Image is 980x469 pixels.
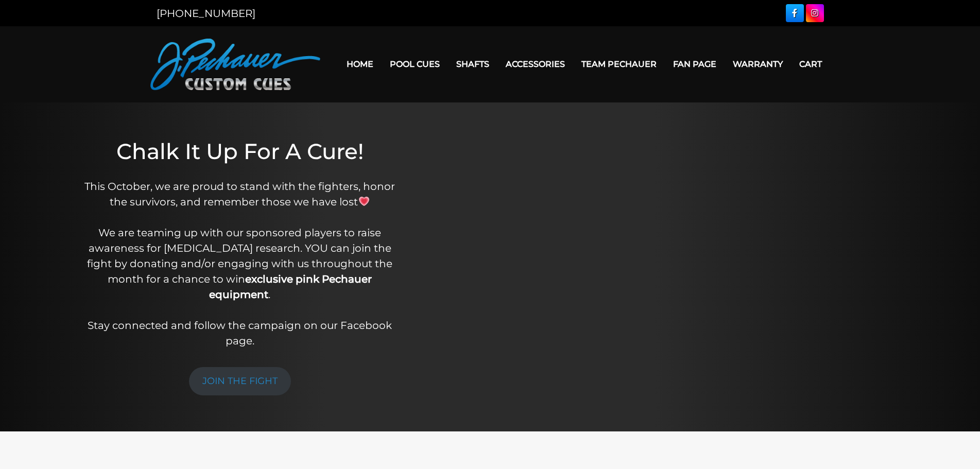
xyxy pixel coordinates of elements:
a: Cart [791,51,830,77]
a: Fan Page [665,51,725,77]
a: Warranty [725,51,791,77]
a: Accessories [497,51,573,77]
strong: exclusive pink Pechauer equipment [209,273,372,301]
p: This October, we are proud to stand with the fighters, honor the survivors, and remember those we... [79,179,401,349]
a: Pool Cues [382,51,448,77]
img: Pechauer Custom Cues [150,39,320,90]
h1: Chalk It Up For A Cure! [79,138,401,164]
a: Shafts [448,51,497,77]
a: JOIN THE FIGHT [189,367,291,395]
a: Team Pechauer [573,51,665,77]
a: [PHONE_NUMBER] [157,7,255,20]
a: Home [338,51,382,77]
img: 💗 [359,196,369,206]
